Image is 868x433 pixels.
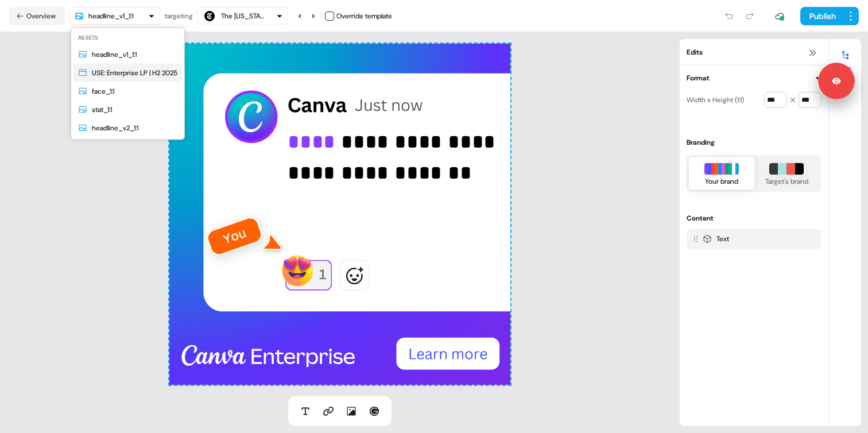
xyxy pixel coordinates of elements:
[92,122,138,134] div: headline_v2_1:1
[92,104,112,115] div: stat_1:1
[92,49,137,60] div: headline_v1_1:1
[73,30,182,45] div: Assets
[92,67,177,79] div: USE: Enterprise LP | H2 2025
[92,86,114,97] div: face_1:1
